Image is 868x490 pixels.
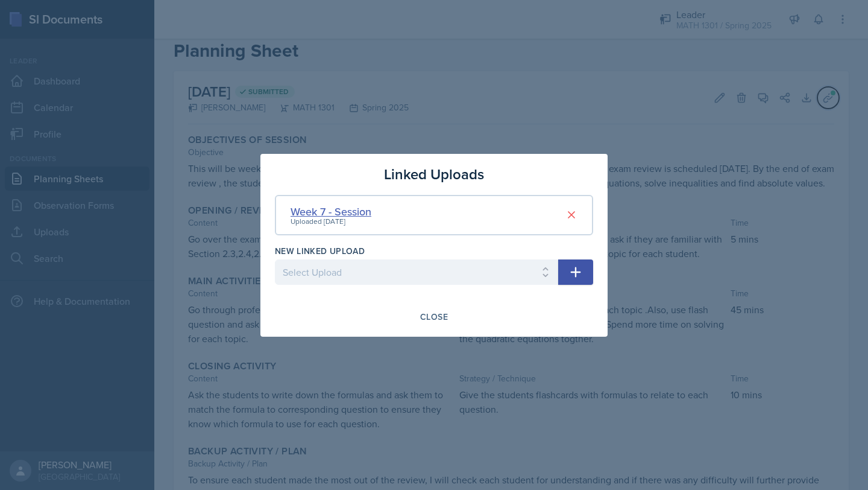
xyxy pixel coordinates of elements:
h3: Linked Uploads [384,164,484,185]
div: Uploaded [DATE] [291,216,371,227]
button: Close [412,307,456,327]
label: New Linked Upload [275,245,365,257]
div: Week 7 - Session [291,203,371,220]
div: Close [420,312,448,322]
